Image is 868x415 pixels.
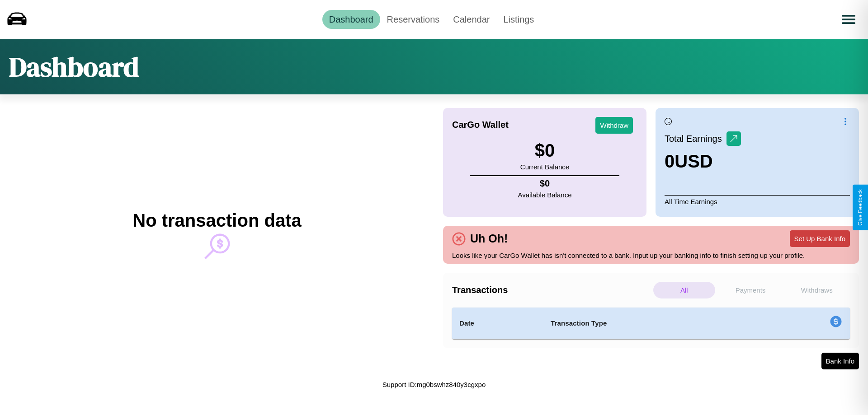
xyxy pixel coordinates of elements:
p: Looks like your CarGo Wallet has isn't connected to a bank. Input up your banking info to finish ... [452,249,850,261]
h4: CarGo Wallet [452,120,509,130]
h4: $ 0 [518,178,572,189]
h4: Transaction Type [551,318,756,329]
div: Give Feedback [857,189,863,226]
h4: Date [459,318,536,329]
h4: Transactions [452,285,651,295]
h1: Dashboard [9,48,139,85]
a: Listings [496,10,541,29]
p: Payments [720,282,782,298]
p: Total Earnings [665,131,726,147]
h4: Uh Oh! [466,232,512,245]
button: Withdraw [595,117,633,134]
p: Withdraws [786,282,848,298]
h3: $ 0 [520,140,569,161]
h3: 0 USD [665,151,741,172]
p: Support ID: mg0bswhz840y3cgxpo [382,378,486,391]
a: Calendar [446,10,496,29]
button: Set Up Bank Info [790,230,850,247]
a: Reservations [380,10,447,29]
p: All Time Earnings [665,195,850,208]
h2: No transaction data [132,210,301,231]
button: Bank Info [821,353,859,369]
a: Dashboard [322,10,380,29]
table: simple table [452,308,850,339]
p: Available Balance [518,189,572,201]
p: All [653,282,715,298]
p: Current Balance [520,161,569,173]
button: Open menu [836,7,861,32]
